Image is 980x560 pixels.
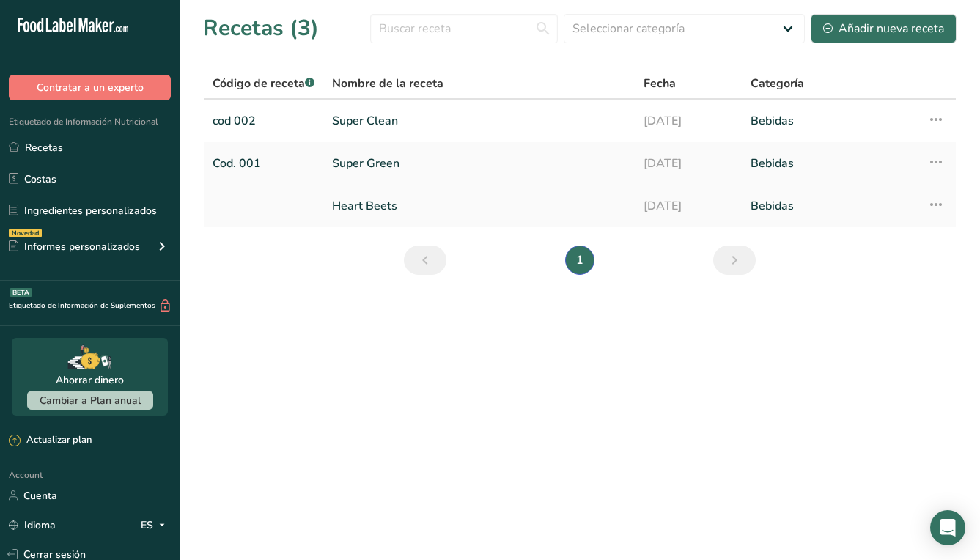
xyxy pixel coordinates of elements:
span: Nombre de la receta [332,75,443,92]
a: Bebidas [751,191,910,221]
a: Super Green [332,148,626,179]
button: Contratar a un experto [9,75,171,100]
a: Siguiente página [713,246,756,275]
a: Bebidas [751,148,910,179]
a: [DATE] [644,106,733,136]
a: [DATE] [644,148,733,179]
button: Añadir nueva receta [811,14,957,43]
div: Añadir nueva receta [823,20,944,37]
span: Código de receta [213,75,314,92]
div: ES [141,516,171,534]
div: BETA [10,288,32,297]
div: Informes personalizados [9,239,140,254]
a: Idioma [9,512,56,538]
a: cod 002 [213,106,314,136]
a: Cod. 001 [213,148,314,179]
a: Página anterior [404,246,446,275]
span: Categoría [751,75,804,92]
button: Cambiar a Plan anual [27,391,153,410]
a: Heart Beets [332,191,626,221]
div: Actualizar plan [9,433,92,448]
a: [DATE] [644,191,733,221]
div: Open Intercom Messenger [930,510,965,545]
h1: Recetas (3) [203,12,319,45]
input: Buscar receta [370,14,558,43]
a: Super Clean [332,106,626,136]
div: Novedad [9,229,42,237]
div: Ahorrar dinero [56,372,124,388]
span: Cambiar a Plan anual [40,394,141,408]
a: Bebidas [751,106,910,136]
span: Fecha [644,75,676,92]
